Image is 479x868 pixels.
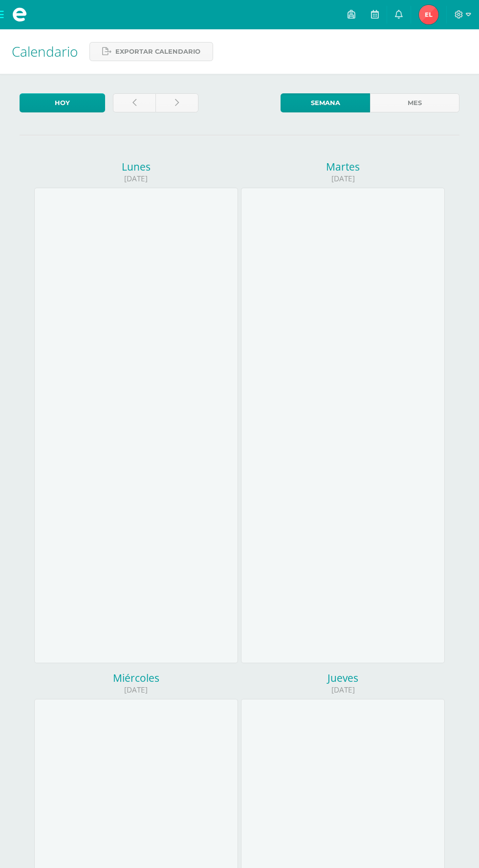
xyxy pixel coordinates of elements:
[241,671,445,685] div: Jueves
[12,42,78,61] span: Calendario
[370,93,459,112] a: Mes
[241,160,445,174] div: Martes
[241,174,445,184] div: [DATE]
[89,42,213,61] a: Exportar calendario
[34,160,238,174] div: Lunes
[34,671,238,685] div: Miércoles
[115,43,200,61] span: Exportar calendario
[34,685,238,695] div: [DATE]
[241,685,445,695] div: [DATE]
[34,174,238,184] div: [DATE]
[20,93,105,112] a: Hoy
[281,93,370,112] a: Semana
[419,5,438,24] img: 40b2cb64830949a5593a0b6b75079aad.png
